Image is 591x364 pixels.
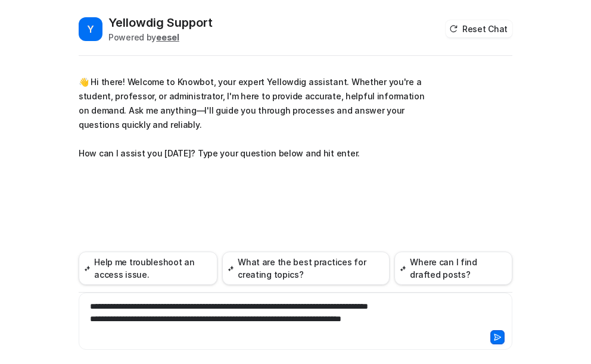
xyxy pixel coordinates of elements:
[79,252,217,285] button: Help me troubleshoot an access issue.
[79,17,102,41] span: Y
[108,31,213,43] div: Powered by
[446,20,512,37] button: Reset Chat
[108,14,213,31] h2: Yellowdig Support
[394,252,512,285] button: Where can I find drafted posts?
[222,252,390,285] button: What are the best practices for creating topics?
[79,75,427,161] p: 👋 Hi there! Welcome to Knowbot, your expert Yellowdig assistant. Whether you're a student, profes...
[156,32,179,42] b: eesel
